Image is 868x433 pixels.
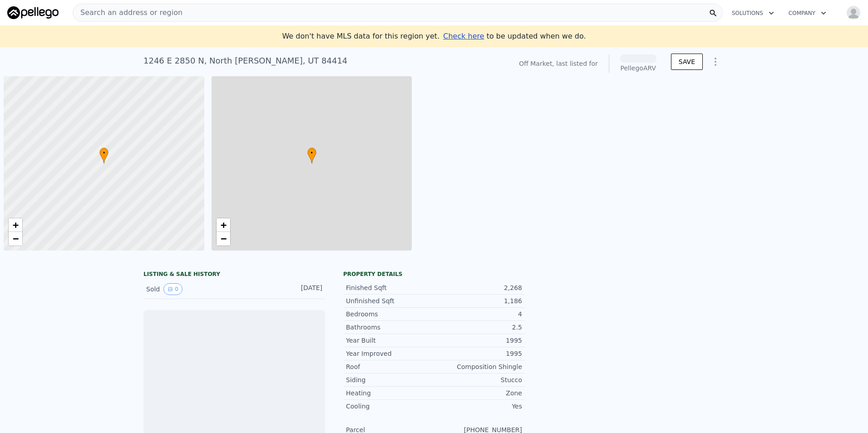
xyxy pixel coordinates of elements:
[346,362,434,371] div: Roof
[620,64,656,73] div: Pellego ARV
[434,323,522,332] div: 2.5
[434,389,522,398] div: Zone
[99,149,108,157] span: •
[434,362,522,371] div: Composition Shingle
[143,271,325,280] div: LISTING & SALE HISTORY
[346,336,434,345] div: Year Built
[220,233,226,244] span: −
[346,375,434,384] div: Siding
[725,5,781,21] button: Solutions
[781,5,833,21] button: Company
[434,402,522,411] div: Yes
[13,219,19,231] span: +
[519,59,598,68] div: Off Market, last listed for
[706,53,725,71] button: Show Options
[282,31,586,42] div: We don't have MLS data for this region yet.
[307,148,316,163] div: •
[73,7,182,18] span: Search an address or region
[9,218,22,232] a: Zoom in
[434,310,522,319] div: 4
[217,232,230,246] a: Zoom out
[346,310,434,319] div: Bedrooms
[346,402,434,411] div: Cooling
[671,54,703,70] button: SAVE
[443,31,586,42] div: to be updated when we do.
[146,283,227,295] div: Sold
[143,54,347,67] div: 1246 E 2850 N , North [PERSON_NAME] , UT 84414
[217,218,230,232] a: Zoom in
[282,283,322,295] div: [DATE]
[346,323,434,332] div: Bathrooms
[846,5,861,20] img: avatar
[434,375,522,384] div: Stucco
[13,233,19,244] span: −
[443,32,484,40] span: Check here
[220,219,226,231] span: +
[434,336,522,345] div: 1995
[307,149,316,157] span: •
[434,296,522,305] div: 1,186
[346,296,434,305] div: Unfinished Sqft
[434,349,522,358] div: 1995
[99,148,108,163] div: •
[7,6,59,19] img: Pellego
[434,283,522,292] div: 2,268
[346,389,434,398] div: Heating
[346,283,434,292] div: Finished Sqft
[9,232,22,246] a: Zoom out
[343,271,525,278] div: Property details
[163,283,182,295] button: View historical data
[346,349,434,358] div: Year Improved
